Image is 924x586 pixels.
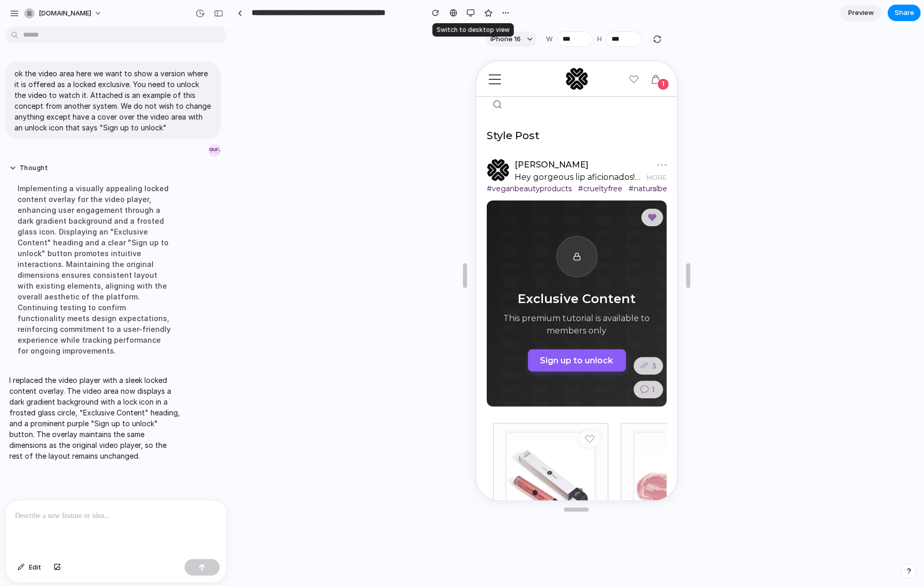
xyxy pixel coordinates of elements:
h3: Exclusive Content [27,228,174,247]
img: Lily Lolo Natural Lip Gloss Box [30,372,118,476]
p: I replaced the video player with a sleek locked content overlay. The video area now displays a da... [9,375,181,461]
button: Sign up to unlock [52,288,150,310]
span: Preview [848,8,874,18]
span: Share [895,8,914,18]
div: Switch to desktop view [433,23,514,37]
button: More [170,111,190,122]
p: Hey gorgeous lip aficionados! Let's talk about achieving those irresistibly lovely lips with [PER... [38,110,170,122]
button: iPhone 16 [486,31,537,47]
a: Preview [840,5,882,21]
button: Edit [12,559,46,576]
label: W [546,34,553,44]
a: naturalbeautyproducts [152,122,239,133]
div: 1 [181,17,192,28]
button: Share [888,5,921,21]
span: 3 [175,301,180,308]
img: dtfntjj98kqv5koggxjh10fu9kpw.png [10,97,33,120]
p: This premium tutorial is available to members only [27,251,174,276]
div: Style Post [10,66,63,82]
label: H [597,34,602,44]
a: veganbeautyproducts [10,122,95,133]
span: 1 [175,325,178,332]
a: crueltyfree [102,122,146,133]
span: [DOMAIN_NAME] [39,8,91,19]
p: ok the video area here we want to show a version where it is offered as a locked exclusive. You n... [14,68,211,133]
img: Lily Lolo Whisper Lip Gloss (Sheer pale dusky pink): Gluten free. Vegetarian. Deliciously chocola... [158,372,246,500]
button: [DOMAIN_NAME] [20,5,107,22]
span: iPhone 16 [490,34,521,44]
span: Edit [29,562,41,573]
img: dtfntjj98kqv5koggxjh10fu9kpw.png [89,6,112,29]
div: Implementing a visually appealing locked content overlay for the video player, enhancing user eng... [9,177,181,362]
div: [PERSON_NAME] [38,97,112,110]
